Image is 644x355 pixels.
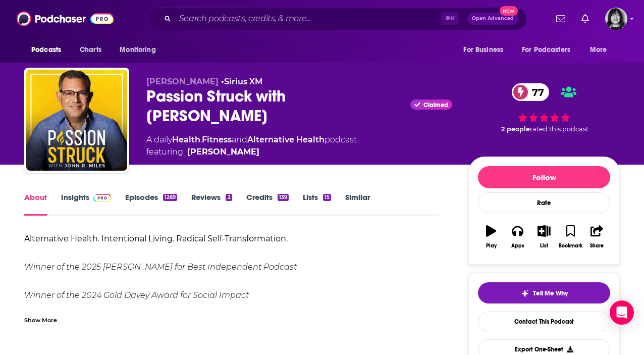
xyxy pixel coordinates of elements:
[486,243,497,249] div: Play
[468,77,620,140] div: 77 2 peoplerated this podcast
[522,83,549,101] span: 77
[504,219,530,255] button: Apps
[478,282,610,303] button: tell me why sparkleTell Me Why
[24,290,249,300] em: Winner of the 2024 Gold Davey Award for Social Impact
[146,134,357,158] div: A daily podcast
[80,43,101,57] span: Charts
[522,43,570,57] span: For Podcasters
[221,77,262,86] span: •
[605,8,627,30] img: User Profile
[247,135,325,144] a: Alternative Health
[187,146,259,158] a: [PERSON_NAME]
[226,194,232,201] div: 2
[232,135,247,144] span: and
[478,166,610,188] button: Follow
[191,192,232,216] a: Reviews2
[278,194,289,201] div: 139
[17,9,114,28] img: Podchaser - Follow, Share and Rate Podcasts
[478,192,610,213] div: Rate
[345,192,370,216] a: Similar
[125,192,177,216] a: Episodes1269
[441,12,459,25] span: ⌘ K
[163,194,177,201] div: 1269
[559,243,582,249] div: Bookmark
[456,40,516,60] button: open menu
[590,243,604,249] div: Share
[552,10,569,27] a: Show notifications dropdown
[557,219,583,255] button: Bookmark
[26,70,127,171] img: Passion Struck with John R. Miles
[73,40,108,60] a: Charts
[501,125,530,133] span: 2 people
[577,10,593,27] a: Show notifications dropdown
[93,194,111,202] img: Podchaser Pro
[24,192,47,216] a: About
[610,300,634,325] div: Open Intercom Messenger
[478,219,504,255] button: Play
[515,40,585,60] button: open menu
[472,16,514,21] span: Open Advanced
[500,6,518,16] span: New
[323,194,331,201] div: 15
[147,7,527,30] div: Search podcasts, credits, & more...
[113,40,169,60] button: open menu
[463,43,503,57] span: For Business
[246,192,289,216] a: Credits139
[521,289,529,297] img: tell me why sparkle
[423,103,448,108] span: Claimed
[202,135,232,144] a: Fitness
[303,192,331,216] a: Lists15
[224,77,262,86] a: Sirius XM
[24,40,74,60] button: open menu
[605,8,627,30] span: Logged in as parkdalepublicity1
[590,43,607,57] span: More
[605,8,627,30] button: Show profile menu
[533,289,568,297] span: Tell Me Why
[512,83,549,101] a: 77
[172,135,200,144] a: Health
[467,13,518,25] button: Open AdvancedNew
[175,11,441,27] input: Search podcasts, credits, & more...
[24,234,288,243] strong: Alternative Health. Intentional Living. Radical Self-Transformation.
[146,146,357,158] span: featuring
[24,262,297,272] em: Winner of the 2025 [PERSON_NAME] for Best Independent Podcast
[31,43,61,57] span: Podcasts
[530,125,588,133] span: rated this podcast
[200,135,202,144] span: ,
[511,243,524,249] div: Apps
[540,243,548,249] div: List
[478,312,610,331] a: Contact This Podcast
[146,77,219,86] span: [PERSON_NAME]
[120,43,155,57] span: Monitoring
[531,219,557,255] button: List
[61,192,111,216] a: InsightsPodchaser Pro
[584,219,610,255] button: Share
[583,40,620,60] button: open menu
